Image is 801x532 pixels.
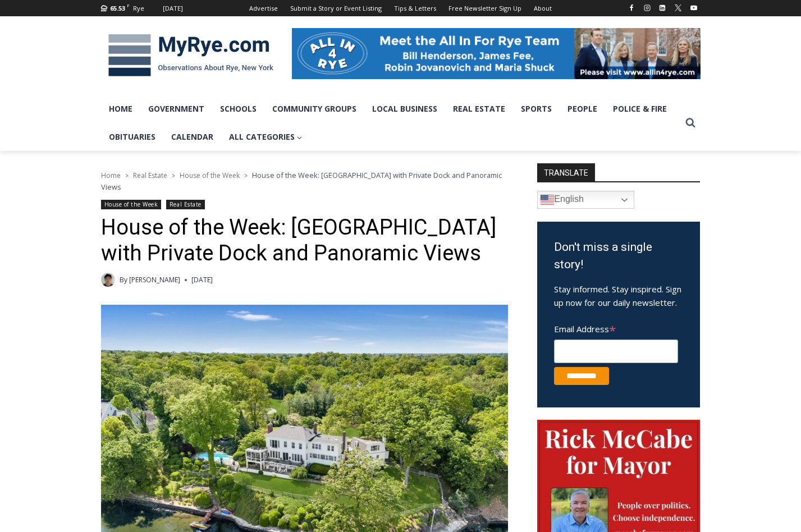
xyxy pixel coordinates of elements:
[364,95,445,123] a: Local Business
[671,1,685,15] a: X
[221,123,310,151] a: All Categories
[101,26,281,85] img: MyRye.com
[129,275,180,285] a: [PERSON_NAME]
[656,1,669,15] a: Linkedin
[101,273,115,287] a: Author image
[120,274,127,285] span: By
[560,95,605,123] a: People
[110,4,125,12] span: 65.53
[541,193,554,207] img: en
[101,215,508,266] h1: House of the Week: [GEOGRAPHIC_DATA] with Private Dock and Panoramic Views
[127,2,130,8] span: F
[125,172,129,180] span: >
[191,274,213,285] time: [DATE]
[554,239,683,274] h3: Don't miss a single story!
[229,131,303,143] span: All Categories
[101,169,508,192] nav: Breadcrumbs
[264,95,364,123] a: Community Groups
[101,95,140,123] a: Home
[163,123,221,151] a: Calendar
[133,171,167,180] a: Real Estate
[513,95,560,123] a: Sports
[101,273,115,287] img: Patel, Devan - bio cropped 200x200
[554,282,683,309] p: Stay informed. Stay inspired. Sign up now for our daily newsletter.
[212,95,264,123] a: Schools
[292,28,701,79] img: All in for Rye
[554,318,678,338] label: Email Address
[537,163,595,181] strong: TRANSLATE
[101,171,121,180] a: Home
[140,95,212,123] a: Government
[101,123,163,151] a: Obituaries
[166,200,205,209] a: Real Estate
[640,1,654,15] a: Instagram
[445,95,513,123] a: Real Estate
[163,3,183,13] div: [DATE]
[605,95,675,123] a: Police & Fire
[101,170,502,191] span: House of the Week: [GEOGRAPHIC_DATA] with Private Dock and Panoramic Views
[687,1,701,15] a: YouTube
[133,3,144,13] div: Rye
[180,171,240,180] a: House of the Week
[244,172,248,180] span: >
[101,95,680,152] nav: Primary Navigation
[101,200,162,209] a: House of the Week
[537,191,634,209] a: English
[172,172,175,180] span: >
[625,1,638,15] a: Facebook
[680,113,701,133] button: View Search Form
